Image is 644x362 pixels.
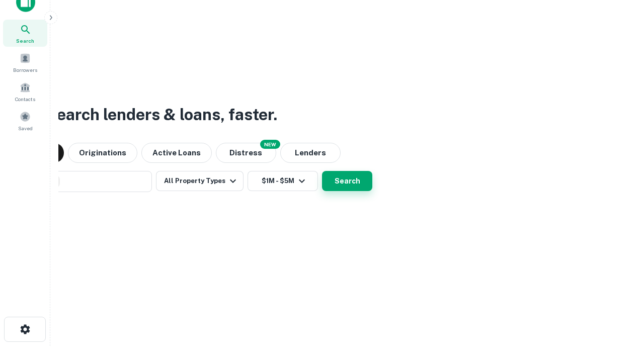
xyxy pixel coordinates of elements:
button: Search [322,171,372,191]
span: Contacts [15,95,35,103]
span: Borrowers [13,66,37,74]
div: NEW [260,140,280,149]
button: All Property Types [156,171,244,191]
iframe: Chat Widget [594,282,644,330]
button: Lenders [280,143,341,163]
a: Borrowers [3,49,47,76]
a: Saved [3,107,47,134]
button: Search distressed loans with lien and other non-mortgage details. [216,143,276,163]
h3: Search lenders & loans, faster. [46,103,277,127]
span: Search [16,37,34,45]
button: $1M - $5M [248,171,318,191]
a: Search [3,20,47,47]
button: Originations [68,143,137,163]
a: Contacts [3,78,47,105]
button: Active Loans [141,143,212,163]
span: Saved [18,124,33,132]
